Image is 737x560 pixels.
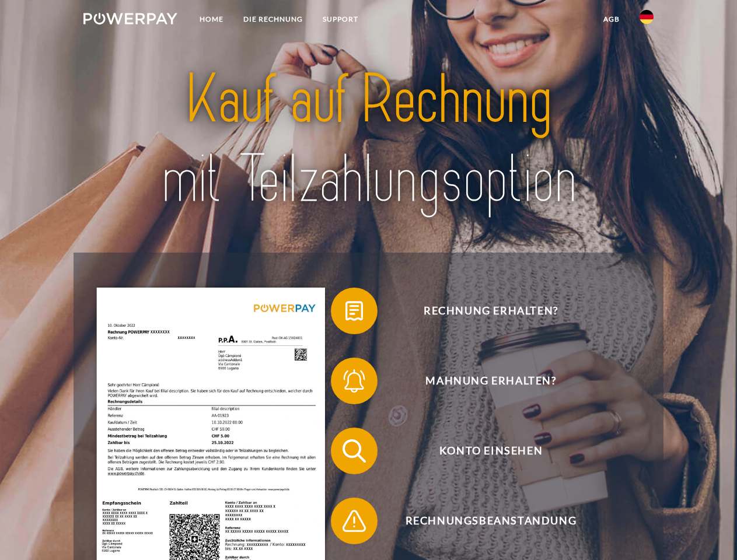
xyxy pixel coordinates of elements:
a: DIE RECHNUNG [233,9,313,30]
img: qb_warning.svg [340,506,369,535]
button: Mahnung erhalten? [331,358,634,404]
img: qb_bell.svg [340,366,369,395]
span: Konto einsehen [348,428,634,474]
img: title-powerpay_de.svg [111,56,626,223]
img: de [640,10,654,24]
span: Rechnungsbeanstandung [348,498,634,544]
img: qb_bill.svg [340,296,369,325]
button: Rechnung erhalten? [331,288,634,334]
a: agb [593,9,630,30]
a: Home [190,9,233,30]
span: Mahnung erhalten? [348,358,634,404]
button: Rechnungsbeanstandung [331,498,634,544]
a: SUPPORT [313,9,368,30]
img: qb_search.svg [340,436,369,466]
img: logo-powerpay-white.svg [83,13,177,24]
span: Rechnung erhalten? [348,288,634,334]
button: Konto einsehen [331,428,634,474]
